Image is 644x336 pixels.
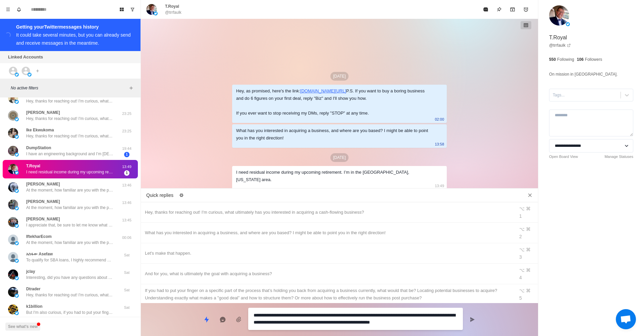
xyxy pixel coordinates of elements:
div: Hey, as promised, here's the link: P.S. If you want to buy a boring business and do 6 figures on ... [236,87,432,117]
p: Hey, thanks for reaching out! I'm curious, what ultimately has you interested in acquiring a cash... [26,116,113,122]
img: picture [28,73,32,77]
p: 13:45 [118,217,135,223]
p: 13:46 [118,200,135,206]
p: IftekharEcom [26,234,52,240]
img: picture [15,135,19,139]
img: picture [15,171,19,175]
button: Quick replies [200,313,213,326]
img: picture [8,111,18,121]
p: Sat [118,287,135,293]
img: picture [8,146,18,156]
span: 1 [124,170,129,176]
p: 550 [549,56,556,62]
button: Archive [506,3,519,16]
img: picture [8,287,18,297]
img: picture [8,164,18,174]
div: What has you interested in acquiring a business, and where are you based? I might be able to poin... [145,229,511,237]
p: At the moment, how familiar are you with the process of buying a business? [26,240,113,246]
img: picture [15,241,19,245]
div: What has you interested in acquiring a business, and where are you based? I might be able to poin... [236,127,432,142]
button: Add filters [127,84,135,92]
div: It could take several minutes, but you can already send and receive messages in the meantime. [16,32,131,46]
p: But I'm also curious, if you had to put your finger on a specific part of the process that’s hold... [26,309,113,316]
p: አስፋው Asefaw [26,251,53,257]
img: picture [8,200,18,210]
img: picture [15,206,19,210]
div: ⌥ ⌘ 4 [519,266,534,281]
p: Sat [118,305,135,310]
img: picture [8,93,18,103]
button: See what's new [5,323,40,331]
button: Pin [492,3,506,16]
button: Close quick replies [525,190,535,201]
p: [DATE] [330,153,348,162]
div: ⌥ ⌘ 1 [519,205,534,220]
p: 13:49 [435,182,444,190]
p: [PERSON_NAME] [26,181,60,187]
div: ⌥ ⌘ 2 [519,225,534,240]
p: Interesting, did you have any questions about the business model? [26,275,113,281]
p: [PERSON_NAME] [26,216,60,222]
img: picture [15,189,19,193]
p: I need residual income during my upcoming retirement. I’m in the [GEOGRAPHIC_DATA], [US_STATE] area. [26,169,113,175]
div: Let's make that happen. [145,250,511,257]
p: DumpStation [26,145,51,151]
span: 1 [124,152,129,157]
img: picture [146,4,157,15]
p: 106 [577,56,584,62]
img: picture [549,5,569,26]
p: 19:44 [118,146,135,152]
p: 23:25 [118,128,135,134]
p: Sat [118,270,135,276]
p: 13:46 [118,182,135,188]
p: 00:06 [118,235,135,241]
p: To qualify for SBA loans, I highly recommend having a minimum of $25,000 liquid allocated for the... [26,257,113,263]
p: Following [557,56,574,62]
div: ⌥ ⌘ 5 [519,287,534,302]
img: picture [15,224,19,228]
img: picture [15,311,19,315]
p: Followers [585,56,602,62]
img: picture [15,259,19,263]
img: picture [8,304,18,314]
p: [PERSON_NAME] [26,110,60,116]
p: 13:49 [118,164,135,170]
p: T.Royal [549,34,567,42]
p: [PERSON_NAME] [26,199,60,205]
p: T.Royal [26,163,40,169]
img: picture [15,73,19,77]
p: Linked Accounts [8,54,43,60]
p: k1billion [26,303,43,309]
button: Mark as read [479,3,492,16]
img: picture [8,182,18,192]
a: Manage Statuses [604,154,633,160]
div: And for you, what is ultimately the goal with acquiring a business? [145,270,511,278]
a: Open Board View [549,154,578,160]
button: Add media [232,313,246,326]
p: 13:58 [435,140,444,148]
button: Show unread conversations [127,4,138,15]
img: picture [8,128,18,138]
button: Board View [116,4,127,15]
p: Dtrader [26,286,41,292]
div: If you had to put your finger on a specific part of the process that’s holding you back from acqu... [145,287,511,302]
img: picture [154,11,158,15]
button: Send message [466,313,479,326]
p: Hey, thanks for reaching out! I'm curious, what ultimately has you interested in acquiring a cash... [26,133,113,139]
p: At the moment, how familiar are you with the process of buying a business? [26,205,113,211]
img: picture [15,153,19,157]
img: picture [8,235,18,245]
p: I have an engineering background and I’m [DEMOGRAPHIC_DATA]. I’ve worked in leadership roles with... [26,151,113,157]
p: T.Royal [165,3,179,9]
p: No active filters [11,85,127,91]
img: picture [15,100,19,104]
button: Add account [34,67,42,75]
img: picture [15,294,19,298]
p: Hey, thanks for reaching out! I'm curious, what ultimately has you interested in acquiring a cash... [26,98,113,104]
p: I appreciate that, be sure to let me know what you think! [26,222,113,228]
button: Edit quick replies [176,190,187,201]
img: picture [566,22,570,26]
p: jclay [26,268,35,275]
a: Open chat [616,309,636,329]
p: On mission in [GEOGRAPHIC_DATA]. [549,71,618,78]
